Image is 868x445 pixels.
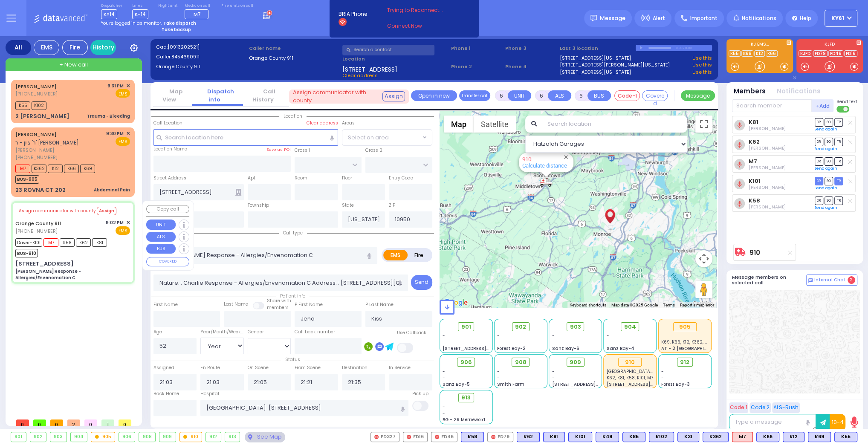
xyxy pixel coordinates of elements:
[153,175,186,182] label: Street Address
[734,87,766,96] button: Members
[815,196,823,205] span: DR
[825,118,833,126] span: SO
[815,177,823,185] span: DR
[279,113,307,119] span: Location
[834,157,843,165] span: TR
[224,301,248,308] label: Last Name
[206,432,221,442] div: 912
[742,14,776,22] span: Notifications
[116,89,130,98] span: EMS
[163,20,196,26] strong: Take dispatch
[15,90,58,97] span: [PHONE_NUMBER]
[171,53,200,60] span: 8454690911
[411,275,432,290] button: Send
[295,175,307,182] label: Room
[451,63,503,70] span: Phone 2
[590,15,597,21] img: message.svg
[365,147,382,154] label: Cross 2
[515,358,527,367] span: 908
[552,368,555,375] span: -
[132,9,148,19] span: K-14
[732,99,812,112] input: Search member
[48,165,63,173] span: K12
[461,432,484,442] div: BLS
[783,432,804,442] div: BLS
[15,175,39,184] span: BUS-905
[15,112,69,121] div: 2 [PERSON_NAME]
[568,432,592,442] div: BLS
[830,414,845,431] button: 10-4
[505,45,557,52] span: Phone 3
[749,119,758,125] a: K81
[690,14,717,22] span: Important
[815,146,837,151] a: Send again
[607,375,653,381] span: K62, K81, K58, K101, M7
[126,82,130,90] span: ✕
[815,205,837,210] a: Send again
[6,40,31,55] div: All
[607,332,609,339] span: -
[249,45,339,52] label: Caller name
[153,146,187,153] label: Location Name
[248,329,264,335] label: Gender
[515,323,526,331] span: 902
[91,432,115,442] div: 905
[497,375,500,381] span: -
[649,432,674,442] div: BLS
[60,238,75,247] span: K58
[543,432,565,442] div: BLS
[34,40,59,55] div: EMS
[389,202,395,209] label: ZIP
[185,3,211,9] label: Medic on call
[848,276,855,284] span: 2
[267,304,289,311] span: members
[59,61,88,69] span: + New call
[680,358,689,367] span: 912
[132,3,148,9] label: Lines
[339,10,367,18] span: BRIA Phone
[607,368,694,375] span: Garnet Health Medical Center 707 East Main Street Middletown
[146,205,189,213] button: Copy call
[497,339,500,345] span: -
[146,244,176,254] button: BUS
[71,432,87,442] div: 904
[15,186,66,194] div: 23 ROVNA CT 202
[825,157,833,165] span: SO
[383,250,408,260] label: EMS
[749,204,786,210] span: Yoel Katz
[342,55,448,63] label: Location
[153,390,179,397] label: Back Home
[382,91,405,101] button: Assign
[342,364,367,371] label: Destination
[156,53,246,61] label: Caller:
[279,230,307,236] span: Call type
[15,165,30,173] span: M7
[76,238,91,247] span: K62
[158,3,177,9] label: Night unit
[15,139,79,146] span: ר' ציון - ר' [PERSON_NAME]
[815,138,823,146] span: DR
[497,368,500,375] span: -
[825,196,833,205] span: SO
[749,165,786,171] span: Chaim Horowitz
[146,257,189,266] button: COVERED
[749,249,760,256] a: 910
[443,404,445,410] span: -
[146,220,176,230] button: UNIT
[342,202,354,209] label: State
[749,125,786,132] span: Berish Mertz
[749,178,761,184] a: K101
[156,43,246,51] label: Cad:
[80,165,95,173] span: K69
[815,166,837,171] a: Send again
[11,432,26,442] div: 901
[200,364,220,371] label: En Route
[661,339,711,345] span: K69, K66, K12, K362, M7
[101,3,122,9] label: Dispatcher
[517,432,540,442] div: BLS
[153,301,178,308] label: First Name
[412,390,428,397] label: Pick up
[661,345,724,352] span: AT - 2 [GEOGRAPHIC_DATA]
[146,232,176,242] button: ALS
[552,375,555,381] span: -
